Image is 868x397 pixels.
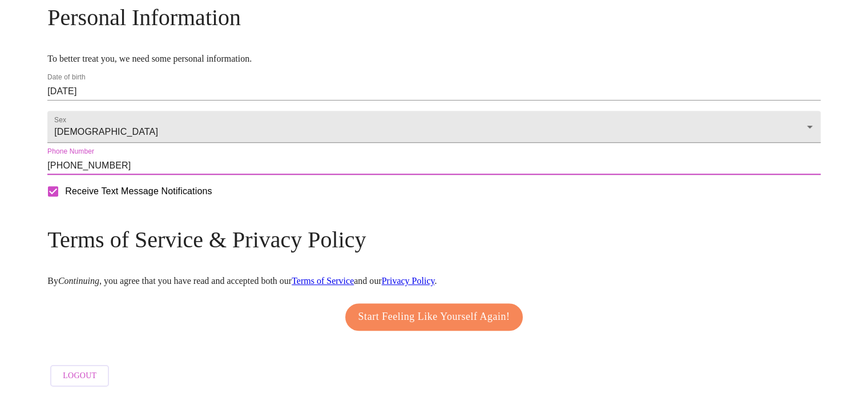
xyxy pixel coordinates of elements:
[47,4,821,31] h3: Personal Information
[382,276,435,286] a: Privacy Policy
[358,308,510,326] span: Start Feeling Like Yourself Again!
[47,149,94,155] label: Phone Number
[58,276,99,286] em: Continuing
[63,369,96,383] span: Logout
[47,226,821,253] h3: Terms of Service & Privacy Policy
[292,276,354,286] a: Terms of Service
[47,74,86,81] label: Date of birth
[345,303,523,331] button: Start Feeling Like Yourself Again!
[47,54,821,64] p: To better treat you, we need some personal information.
[47,111,821,143] div: [DEMOGRAPHIC_DATA]
[47,276,821,286] p: By , you agree that you have read and accepted both our and our .
[65,185,212,198] span: Receive Text Message Notifications
[50,365,109,387] button: Logout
